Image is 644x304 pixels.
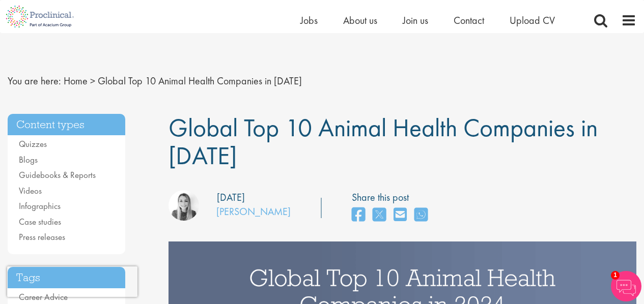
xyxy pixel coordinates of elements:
[611,271,641,301] img: Chatbot
[19,185,42,196] a: Videos
[454,14,484,27] a: Contact
[352,204,365,226] a: share on facebook
[414,204,428,226] a: share on whats app
[7,266,137,297] iframe: reCAPTCHA
[19,169,96,180] a: Guidebooks & Reports
[300,14,318,27] a: Jobs
[19,231,65,242] a: Press releases
[510,14,555,27] a: Upload CV
[8,74,61,87] span: You are here:
[98,74,302,87] span: Global Top 10 Animal Health Companies in [DATE]
[19,200,61,211] a: Infographics
[64,74,88,87] a: breadcrumb link
[19,154,38,165] a: Blogs
[343,14,377,27] a: About us
[8,114,125,136] h3: Content types
[90,74,95,87] span: >
[19,138,47,149] a: Quizzes
[373,204,386,226] a: share on twitter
[19,291,68,302] a: Career Advice
[19,216,61,227] a: Case studies
[169,111,598,172] span: Global Top 10 Animal Health Companies in [DATE]
[352,190,433,205] label: Share this post
[611,271,620,280] span: 1
[169,190,199,221] img: Hannah Burke
[403,14,428,27] a: Join us
[217,190,245,205] div: [DATE]
[216,205,291,218] a: [PERSON_NAME]
[394,204,407,226] a: share on email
